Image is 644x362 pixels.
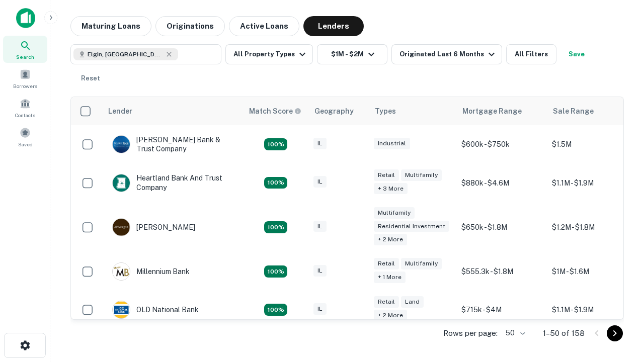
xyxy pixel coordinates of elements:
div: Millennium Bank [112,262,190,281]
td: $1.5M [547,125,637,163]
p: Rows per page: [443,327,498,339]
span: Borrowers [13,82,37,90]
a: Saved [3,123,47,150]
button: All Filters [506,44,556,64]
div: Matching Properties: 16, hasApolloMatch: undefined [264,265,287,278]
a: Search [3,36,47,63]
span: Saved [18,140,33,148]
div: Heartland Bank And Trust Company [112,173,233,192]
th: Capitalize uses an advanced AI algorithm to match your search with the best lender. The match sco... [243,97,308,125]
div: Matching Properties: 20, hasApolloMatch: undefined [264,177,287,189]
th: Types [369,97,456,125]
div: Types [375,105,396,117]
p: 1–50 of 158 [543,327,585,339]
th: Geography [308,97,369,125]
div: Industrial [374,138,410,149]
th: Mortgage Range [456,97,547,125]
div: Originated Last 6 Months [399,48,498,60]
div: Retail [374,296,399,308]
div: 50 [502,326,527,340]
div: IL [313,265,327,277]
div: [PERSON_NAME] [112,218,195,236]
img: picture [113,174,130,192]
th: Lender [102,97,243,125]
button: Maturing Loans [70,16,151,36]
td: $1M - $1.6M [547,252,637,291]
th: Sale Range [547,97,637,125]
div: IL [313,303,327,315]
div: Lender [108,105,132,117]
div: Capitalize uses an advanced AI algorithm to match your search with the best lender. The match sco... [249,106,301,117]
button: Go to next page [607,325,623,341]
div: Geography [314,105,354,117]
div: Mortgage Range [462,105,522,117]
td: $650k - $1.8M [456,202,547,253]
div: + 1 more [374,271,406,283]
span: Elgin, [GEOGRAPHIC_DATA], [GEOGRAPHIC_DATA] [88,50,163,59]
a: Borrowers [3,65,47,92]
button: Lenders [303,16,364,36]
div: Matching Properties: 24, hasApolloMatch: undefined [264,221,287,233]
button: Originations [155,16,225,36]
div: IL [313,176,327,188]
div: Multifamily [374,207,415,219]
span: Search [16,53,34,61]
div: Matching Properties: 22, hasApolloMatch: undefined [264,304,287,316]
button: $1M - $2M [317,44,387,64]
iframe: Chat Widget [594,249,644,298]
div: IL [313,138,327,149]
td: $600k - $750k [456,125,547,163]
button: Reset [74,68,107,88]
img: picture [113,263,130,280]
img: capitalize-icon.png [16,8,35,28]
div: Sale Range [553,105,594,117]
div: Matching Properties: 28, hasApolloMatch: undefined [264,138,287,150]
img: picture [113,136,130,153]
td: $555.3k - $1.8M [456,252,547,291]
div: Land [401,296,424,308]
div: Multifamily [401,169,442,181]
h6: Match Score [249,106,299,117]
div: + 3 more [374,183,408,195]
div: IL [313,221,327,232]
div: Retail [374,258,399,269]
img: picture [113,301,130,318]
a: Contacts [3,94,47,121]
div: + 2 more [374,234,407,245]
div: Multifamily [401,258,442,269]
td: $1.2M - $1.8M [547,202,637,253]
td: $1.1M - $1.9M [547,163,637,202]
div: + 2 more [374,310,407,321]
div: OLD National Bank [112,301,199,319]
button: Originated Last 6 Months [391,44,502,64]
img: picture [113,219,130,236]
div: [PERSON_NAME] Bank & Trust Company [112,135,233,153]
td: $715k - $4M [456,291,547,329]
button: Active Loans [229,16,299,36]
button: All Property Types [225,44,313,64]
td: $880k - $4.6M [456,163,547,202]
button: Save your search to get updates of matches that match your search criteria. [560,44,593,64]
div: Retail [374,169,399,181]
td: $1.1M - $1.9M [547,291,637,329]
span: Contacts [15,111,35,119]
div: Residential Investment [374,221,449,232]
